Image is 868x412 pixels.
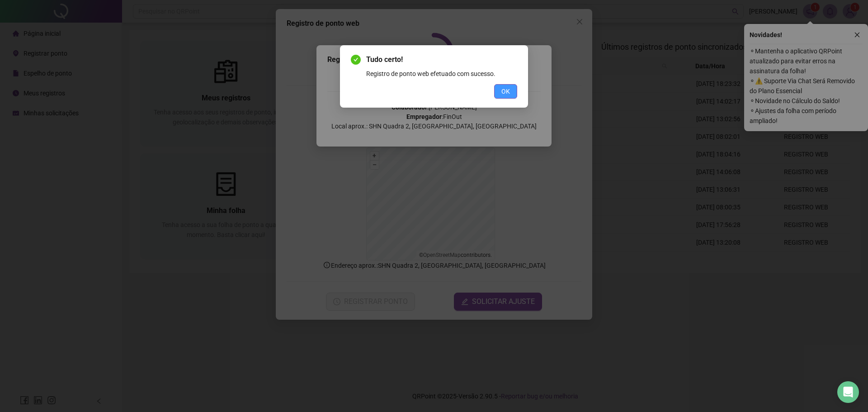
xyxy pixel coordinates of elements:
[501,86,510,96] span: OK
[366,54,517,65] span: Tudo certo!
[351,55,361,65] span: check-circle
[366,69,517,79] div: Registro de ponto web efetuado com sucesso.
[837,381,859,403] div: Open Intercom Messenger
[494,84,517,99] button: OK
